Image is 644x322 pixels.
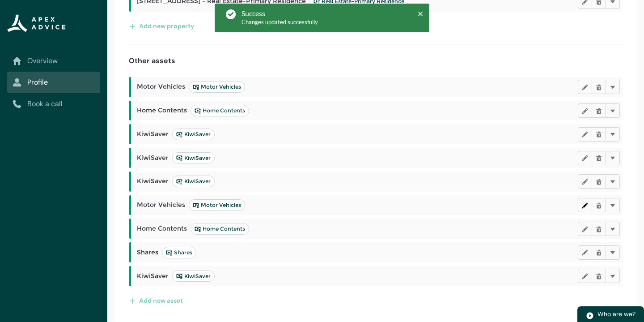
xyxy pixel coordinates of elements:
span: KiwiSaver [137,176,215,187]
button: More [606,198,620,212]
span: KiwiSaver [176,155,211,162]
button: Edit [578,80,592,94]
span: Changes updated successfully [241,18,318,26]
button: Delete [592,245,606,260]
span: Shares [166,249,192,256]
lightning-badge: KiwiSaver [172,129,215,140]
span: Motor Vehicles [193,202,241,209]
lightning-badge: Home Contents [191,223,249,235]
button: More [606,222,620,236]
button: More [606,269,620,283]
lightning-badge: KiwiSaver [172,270,215,282]
lightning-badge: Home Contents [191,105,249,116]
span: Who are we? [597,310,636,318]
button: Delete [592,151,606,165]
button: Delete [592,127,606,142]
span: Motor Vehicles [193,83,241,90]
button: Edit [578,198,592,212]
span: Home Contents [195,225,245,232]
nav: Sub page [7,50,100,115]
span: Home Contents [137,105,249,116]
lightning-badge: KiwiSaver [172,176,215,187]
button: More [606,245,620,260]
button: More [606,103,620,118]
button: Edit [578,151,592,165]
button: More [606,174,620,189]
button: Delete [592,103,606,118]
button: More [606,151,620,165]
button: Delete [592,222,606,236]
span: Motor Vehicles [137,199,245,211]
span: Motor Vehicles [137,81,245,93]
span: KiwiSaver [176,178,211,185]
img: Apex Advice Group [7,14,66,32]
h4: Other assets [129,56,175,66]
button: Edit [578,103,592,118]
span: KiwiSaver [137,270,215,282]
button: More [606,80,620,94]
a: Profile [13,77,95,88]
span: KiwiSaver [176,131,211,138]
lightning-badge: Motor Vehicles [189,81,245,93]
lightning-badge: Shares [162,247,196,258]
button: Edit [578,174,592,189]
button: Edit [578,222,592,236]
button: Add new asset [129,293,183,308]
a: Book a call [13,99,95,109]
button: Close [417,10,424,17]
span: Shares [137,247,196,258]
button: Delete [592,174,606,189]
button: Edit [578,269,592,283]
a: Overview [13,56,95,66]
span: Home Contents [137,223,249,235]
lightning-badge: KiwiSaver [172,152,215,164]
span: KiwiSaver [137,129,215,140]
button: Edit [578,127,592,142]
button: More [606,127,620,142]
span: KiwiSaver [176,273,211,280]
div: Success [241,9,318,18]
lightning-badge: Motor Vehicles [189,199,245,211]
span: Home Contents [195,107,245,114]
button: Edit [578,245,592,260]
span: KiwiSaver [137,152,215,164]
button: Delete [592,198,606,212]
img: play.svg [586,312,594,320]
button: Add new property [129,19,195,33]
button: Delete [592,80,606,94]
button: Delete [592,269,606,283]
